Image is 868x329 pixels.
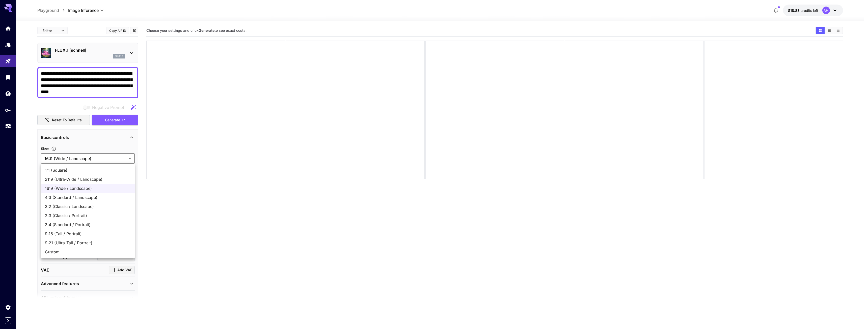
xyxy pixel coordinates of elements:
span: Custom [45,249,131,255]
span: 9:21 (Ultra-Tall / Portrait) [45,240,131,246]
span: 3:4 (Standard / Portrait) [45,222,131,228]
span: 3:2 (Classic / Landscape) [45,203,131,210]
span: 21:9 (Ultra-Wide / Landscape) [45,176,131,182]
span: 2:3 (Classic / Portrait) [45,213,131,219]
span: 4:3 (Standard / Landscape) [45,194,131,200]
span: 16:9 (Wide / Landscape) [45,185,131,191]
span: 1:1 (Square) [45,167,131,173]
span: 9:16 (Tall / Portrait) [45,231,131,237]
